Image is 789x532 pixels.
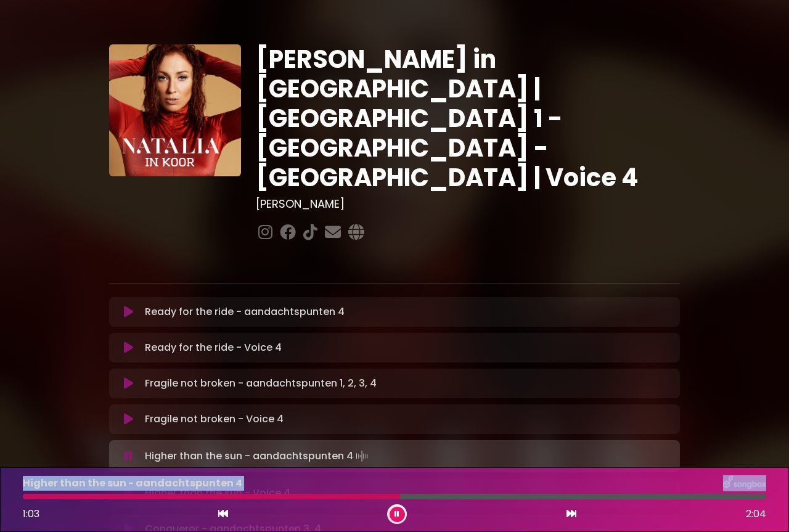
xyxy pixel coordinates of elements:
[746,507,766,522] span: 2:04
[256,197,681,211] h3: [PERSON_NAME]
[145,340,282,355] p: Ready for the ride - Voice 4
[145,305,345,319] p: Ready for the ride - aandachtspunten 4
[109,44,241,176] img: YTVS25JmS9CLUqXqkEhs
[145,376,377,391] p: Fragile not broken - aandachtspunten 1, 2, 3, 4
[353,448,370,465] img: waveform4.gif
[256,44,681,192] h1: [PERSON_NAME] in [GEOGRAPHIC_DATA] | [GEOGRAPHIC_DATA] 1 - [GEOGRAPHIC_DATA] - [GEOGRAPHIC_DATA] ...
[145,412,284,427] p: Fragile not broken - Voice 4
[145,448,370,465] p: Higher than the sun - aandachtspunten 4
[23,507,39,521] span: 1:03
[23,476,242,491] p: Higher than the sun - aandachtspunten 4
[723,475,766,491] img: songbox-logo-white.png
